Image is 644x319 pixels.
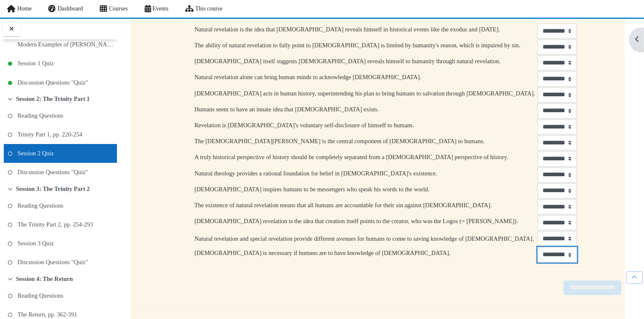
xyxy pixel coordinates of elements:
a: Session 2: The Trinity Part 1 [16,95,90,103]
p: The existence of natural revelation means that all humans are accountable for their sin against [... [195,202,535,209]
p: [DEMOGRAPHIC_DATA] acts in human history, superintending his plan to bring humans to salvation th... [195,90,535,97]
span: This course [195,5,222,12]
span: Collapse [8,187,13,191]
a: Modern Examples of [PERSON_NAME] [PERSON_NAME] & Culture [18,39,114,50]
a: Reading Questions [18,290,63,301]
i: To do [8,152,13,156]
a: Session 3 Quiz [18,237,54,249]
i: To do [8,223,13,227]
p: The [DEMOGRAPHIC_DATA][PERSON_NAME] is the central component of [DEMOGRAPHIC_DATA] to humans. [195,138,535,145]
a: Discussion Questions "Quiz" [18,77,88,88]
span: Courses [109,5,128,12]
p: A truly historical perspective of history should be completely separated from a [DEMOGRAPHIC_DATA... [195,154,535,161]
p: Natural revelation alone can bring human minds to acknowledge [DEMOGRAPHIC_DATA]. [195,74,535,81]
p: [DEMOGRAPHIC_DATA] itself suggests [DEMOGRAPHIC_DATA] reveals himself to humanity through natural... [195,58,535,65]
i: To do [8,313,13,317]
p: [DEMOGRAPHIC_DATA] inspires humans to be messengers who speak his words to the world. [195,186,535,193]
p: [DEMOGRAPHIC_DATA] revelation is the idea that creation itself points to the creator, who was the... [195,218,535,225]
a: Discussion Questions "Quiz" [18,256,88,268]
i: To do [8,170,13,175]
p: [DEMOGRAPHIC_DATA] is necessary if humans are to have knowledge of [DEMOGRAPHIC_DATA]. [195,250,535,257]
span: Home [17,5,31,12]
a: The Trinity Part 2, pp. 254-293 [18,219,93,230]
a: Reading Questions [18,110,63,121]
span: Dashboard [57,5,83,12]
td: Natural revelation and special revelation provide different avenues for humans to come to saving ... [194,231,535,247]
i: Done [8,81,13,85]
a: Trinity Part 1, pp. 220-254 [18,129,82,140]
p: Revelation is [DEMOGRAPHIC_DATA]'s voluntary self-disclosure of himself to humans. [195,122,535,129]
a: Session 2 Quiz [18,147,54,159]
i: Done [8,62,13,66]
a: Session 1 Quiz [18,57,54,69]
i: To do [8,133,13,137]
p: Natural theology provides a rational foundation for belief in [DEMOGRAPHIC_DATA]'s existence. [195,170,535,177]
a: Reading Questions [18,200,63,211]
span: Events [153,5,169,12]
a: Session 4: The Return [16,275,73,283]
p: Natural revelation is the idea that [DEMOGRAPHIC_DATA] reveals himself in historical events like ... [195,26,535,33]
i: To do [8,294,13,298]
p: The ability of natural revelation to fully point to [DEMOGRAPHIC_DATA] is limited by humanity's r... [195,42,535,49]
i: To do [8,204,13,208]
a: Discussion Questions "Quiz" [18,166,88,178]
span: Collapse [8,277,13,281]
i: To do [8,114,13,118]
a: Session 3: The Trinity Part 2 [16,185,90,193]
span: Collapse [8,97,13,101]
p: Humans seem to have an innate idea that [DEMOGRAPHIC_DATA] exists. [195,106,535,113]
i: To do [8,260,13,265]
i: To do [8,242,13,246]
